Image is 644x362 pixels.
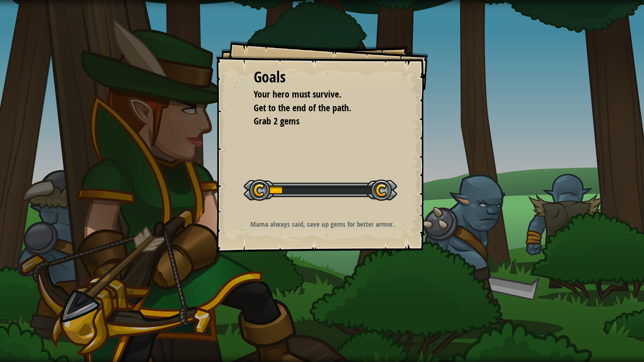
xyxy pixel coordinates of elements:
[242,88,388,101] li: Your hero must survive.
[254,88,341,100] span: Your hero must survive.
[254,115,299,127] span: Grab 2 gems
[254,66,390,88] div: Goals
[242,115,388,128] li: Grab 2 gems
[254,101,351,114] span: Get to the end of the path.
[228,219,417,229] p: Mama always said, save up gems for better armor.
[242,101,388,115] li: Get to the end of the path.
